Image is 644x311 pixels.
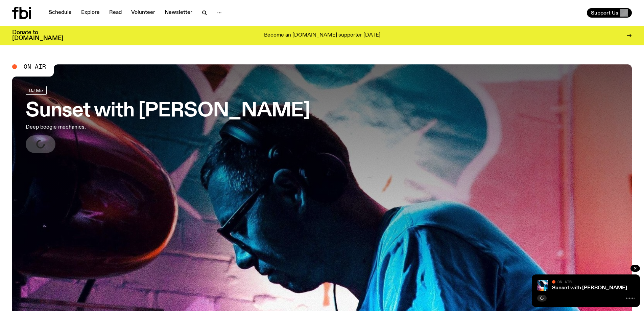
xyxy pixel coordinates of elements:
span: On Air [557,280,572,284]
span: Support Us [591,10,618,16]
span: On Air [24,64,46,70]
a: Sunset with [PERSON_NAME]Deep boogie mechanics. [26,86,310,153]
a: Schedule [45,8,76,18]
a: Volunteer [127,8,159,18]
h3: Donate to [DOMAIN_NAME] [12,30,63,41]
a: Newsletter [161,8,196,18]
a: DJ Mix [26,86,47,95]
a: Sunset with [PERSON_NAME] [552,285,627,291]
span: DJ Mix [29,88,44,93]
a: Explore [77,8,104,18]
a: Read [105,8,126,18]
img: Simon Caldwell stands side on, looking downwards. He has headphones on. Behind him is a brightly ... [537,280,548,291]
p: Deep boogie mechanics. [26,123,199,131]
p: Become an [DOMAIN_NAME] supporter [DATE] [264,32,380,39]
h3: Sunset with [PERSON_NAME] [26,102,310,120]
button: Support Us [587,8,632,18]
